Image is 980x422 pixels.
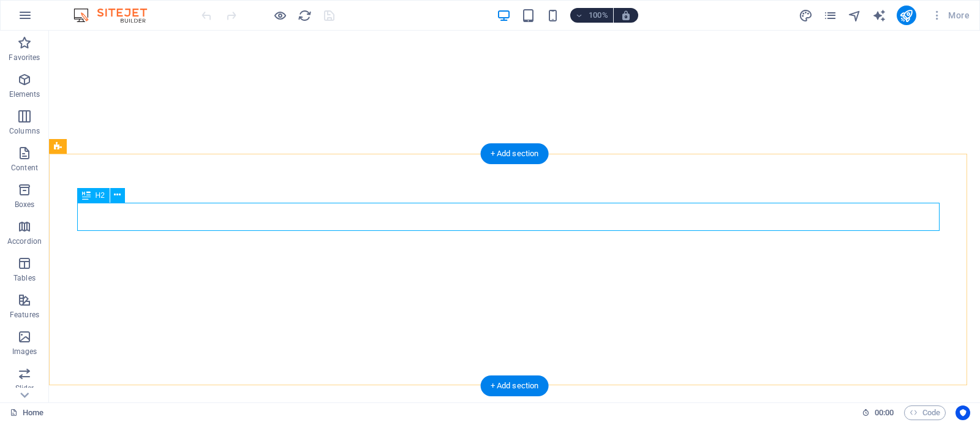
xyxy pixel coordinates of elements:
button: publish [897,6,916,25]
i: AI Writer [872,9,886,23]
button: reload [297,8,312,23]
p: Columns [9,126,40,136]
p: Features [10,310,39,320]
button: text_generator [872,8,887,23]
button: 100% [570,8,614,23]
button: navigator [848,8,862,23]
span: Code [910,405,940,420]
div: + Add section [481,143,549,164]
button: pages [823,8,838,23]
img: Editor Logo [70,8,162,23]
i: Navigator [848,9,862,23]
button: More [926,6,974,25]
button: Usercentrics [956,405,970,420]
button: design [799,8,813,23]
p: Images [12,347,37,356]
button: Click here to leave preview mode and continue editing [273,8,287,23]
i: Pages (Ctrl+Alt+S) [823,9,837,23]
button: Code [904,405,946,420]
h6: 100% [589,8,608,23]
h6: Session time [862,405,894,420]
div: + Add section [481,375,549,396]
span: H2 [96,192,105,199]
p: Accordion [7,236,42,246]
p: Favorites [9,53,40,62]
span: 00 00 [875,405,894,420]
p: Tables [13,273,36,283]
i: Publish [899,9,913,23]
i: Design (Ctrl+Alt+Y) [799,9,813,23]
p: Boxes [15,200,35,209]
p: Elements [9,89,40,99]
span: : [883,408,885,417]
i: On resize automatically adjust zoom level to fit chosen device. [620,10,631,21]
i: Reload page [298,9,312,23]
p: Content [11,163,38,173]
p: Slider [15,383,34,393]
a: Click to cancel selection. Double-click to open Pages [10,405,43,420]
span: More [931,9,970,21]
